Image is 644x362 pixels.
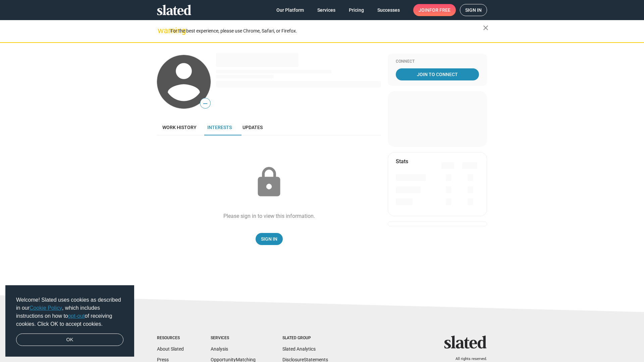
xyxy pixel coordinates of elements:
span: — [200,99,210,108]
span: for free [429,4,450,16]
a: opt-out [68,313,85,319]
span: Pricing [349,4,364,16]
span: Successes [377,4,400,16]
a: Updates [237,119,268,135]
a: Interests [202,119,237,135]
a: Successes [372,4,405,16]
span: Work history [162,125,197,130]
div: Connect [396,59,479,64]
a: Analysis [211,346,228,352]
a: Services [312,4,341,16]
a: About Slated [157,346,184,352]
div: Please sign in to view this information. [223,213,315,220]
a: Sign in [460,4,487,16]
a: Cookie Policy [30,305,62,311]
span: Updates [243,125,263,130]
span: Our Platform [276,4,304,16]
div: Slated Group [282,336,328,341]
mat-icon: lock [252,166,286,199]
div: Services [211,336,256,341]
a: Slated Analytics [282,346,316,352]
a: Joinfor free [413,4,456,16]
a: Pricing [343,4,369,16]
span: Sign in [465,4,482,16]
a: Work history [157,119,202,135]
span: Services [317,4,335,16]
div: cookieconsent [5,285,134,357]
mat-icon: close [482,24,490,32]
span: Sign In [261,233,277,245]
a: Our Platform [271,4,309,16]
mat-card-title: Stats [396,158,408,165]
span: Join [419,4,450,16]
span: Welcome! Slated uses cookies as described in our , which includes instructions on how to of recei... [16,296,123,328]
span: Interests [207,125,232,130]
span: Join To Connect [397,68,478,80]
mat-icon: warning [158,26,166,35]
div: For the best experience, please use Chrome, Safari, or Firefox. [170,26,483,36]
a: dismiss cookie message [16,334,123,346]
div: Resources [157,336,184,341]
a: Sign In [256,233,283,245]
a: Join To Connect [396,68,479,80]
